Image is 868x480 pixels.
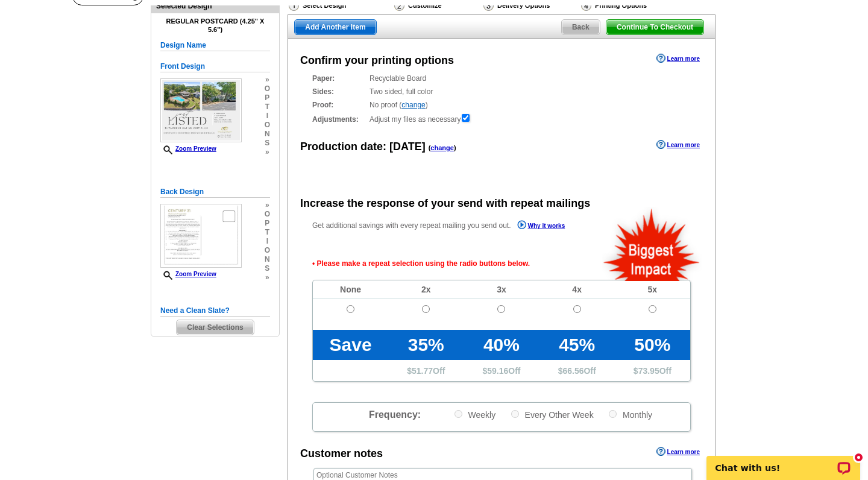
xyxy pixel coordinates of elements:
[615,280,690,299] td: 5x
[265,75,270,84] span: »
[453,409,496,420] label: Weekly
[699,442,868,480] iframe: LiveChat chat widget
[160,17,270,33] h4: Regular Postcard (4.25" x 5.6")
[265,121,270,130] span: o
[312,219,591,233] p: Get additional savings with every repeat mailing you send out.
[562,20,600,34] span: Back
[265,148,270,157] span: »
[511,410,519,418] input: Every Other Week
[312,113,691,125] div: Adjust my files as necessary
[160,305,270,317] h5: Need a Clean Slate?
[464,330,539,360] td: 40%
[265,246,270,255] span: o
[656,447,700,456] a: Learn more
[656,140,700,150] a: Learn more
[312,86,366,97] strong: Sides:
[265,139,270,148] span: s
[265,210,270,219] span: o
[300,446,383,462] div: Customer notes
[539,360,615,381] td: $ Off
[615,330,690,360] td: 50%
[510,409,594,420] label: Every Other Week
[561,19,600,35] a: Back
[300,195,590,212] div: Increase the response of your send with repeat mailings
[295,20,376,34] span: Add Another Item
[265,112,270,121] span: i
[177,320,253,335] span: Clear Selections
[369,409,421,420] span: Frequency:
[602,207,702,281] img: biggestImpact.png
[265,103,270,112] span: t
[539,280,615,299] td: 4x
[160,186,270,198] h5: Back Design
[300,52,454,69] div: Confirm your printing options
[160,78,242,142] img: small-thumb.jpg
[265,228,270,237] span: t
[388,330,464,360] td: 35%
[265,93,270,103] span: p
[300,139,456,155] div: Production date:
[656,54,700,63] a: Learn more
[487,366,508,376] span: 59.16
[638,366,659,376] span: 73.95
[401,101,425,109] a: change
[464,360,539,381] td: $ Off
[313,280,388,299] td: None
[312,73,366,84] strong: Paper:
[265,237,270,246] span: i
[609,410,617,418] input: Monthly
[606,20,703,34] span: Continue To Checkout
[265,130,270,139] span: n
[388,360,464,381] td: $ Off
[265,255,270,264] span: n
[265,273,270,282] span: »
[160,61,270,72] h5: Front Design
[615,360,690,381] td: $ Off
[312,114,366,125] strong: Adjustments:
[312,247,691,280] span: • Please make a repeat selection using the radio buttons below.
[265,219,270,228] span: p
[464,280,539,299] td: 3x
[265,264,270,273] span: s
[539,330,615,360] td: 45%
[562,366,583,376] span: 66.56
[312,99,691,110] div: No proof ( )
[454,410,462,418] input: Weekly
[160,271,216,277] a: Zoom Preview
[429,144,456,151] span: ( )
[517,220,565,233] a: Why it works
[294,19,376,35] a: Add Another Item
[265,201,270,210] span: »
[388,280,464,299] td: 2x
[265,84,270,93] span: o
[389,141,426,153] span: [DATE]
[608,409,652,420] label: Monthly
[160,40,270,51] h5: Design Name
[313,330,388,360] td: Save
[312,73,691,84] div: Recyclable Board
[312,99,366,110] strong: Proof:
[160,145,216,152] a: Zoom Preview
[412,366,433,376] span: 51.77
[312,86,691,97] div: Two sided, full color
[160,204,242,268] img: small-thumb.jpg
[430,144,454,151] a: change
